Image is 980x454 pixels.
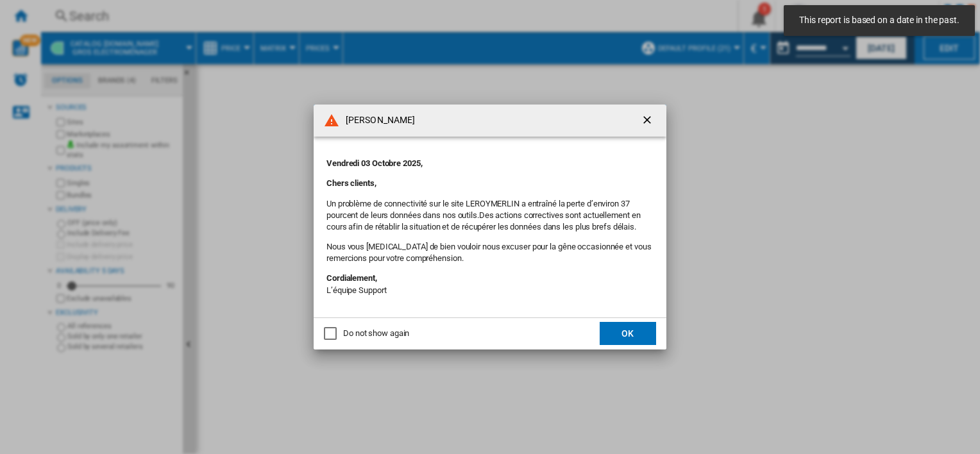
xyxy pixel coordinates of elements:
[339,114,415,127] h4: [PERSON_NAME]
[326,241,654,264] p: Nous vous [MEDICAL_DATA] de bien vouloir nous excuser pour la gêne occasionnée et vous remercions...
[636,108,661,133] button: getI18NText('BUTTONS.CLOSE_DIALOG')
[343,328,409,339] div: Do not show again
[326,273,654,296] p: L’équipe Support
[795,14,963,27] span: This report is based on a date in the past.
[600,322,656,345] button: OK
[326,178,376,188] strong: Chers clients,
[324,328,409,340] md-checkbox: Do not show again
[326,158,423,168] strong: Vendredi 03 Octobre 2025,
[326,273,377,283] strong: Cordialement,
[641,113,656,129] ng-md-icon: getI18NText('BUTTONS.CLOSE_DIALOG')
[326,198,654,233] p: Un problème de connectivité sur le site LEROYMERLIN a entraîné la perte d’environ 37 pourcent de ...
